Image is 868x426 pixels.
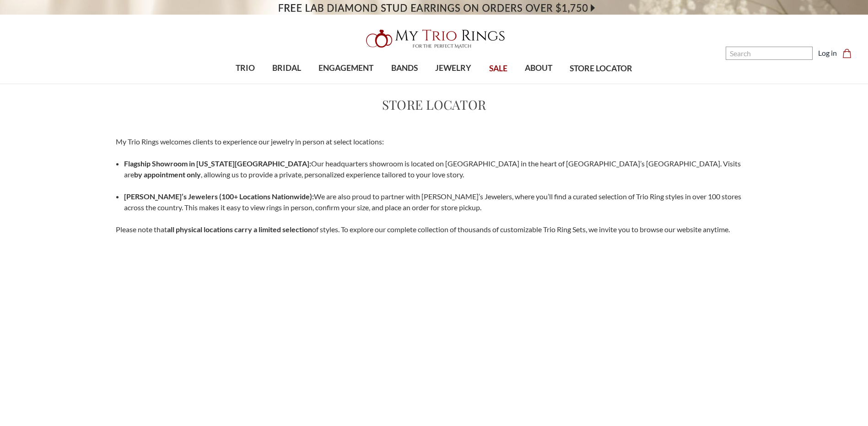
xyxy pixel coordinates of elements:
[318,62,373,74] span: ENGAGEMENT
[516,53,561,83] a: ABOUT
[391,62,418,74] span: BANDS
[116,136,753,147] p: My Trio Rings welcomes clients to experience our jewelry in person at select locations:
[124,192,314,201] strong: [PERSON_NAME]’s Jewelers (100+ Locations Nationwide):
[842,49,852,58] svg: cart.cart_preview
[842,48,857,59] a: Cart with 0 items
[124,159,311,168] strong: Flagship Showroom in [US_STATE][GEOGRAPHIC_DATA]:
[489,63,507,75] span: SALE
[818,48,837,59] a: Log in
[361,24,507,53] img: My Trio Rings
[124,191,753,213] p: We are also proud to partner with [PERSON_NAME]’s Jewelers, where you’ll find a curated selection...
[525,62,552,74] span: ABOUT
[449,83,458,84] button: submenu toggle
[134,170,201,179] strong: by appointment only
[241,83,250,84] button: submenu toggle
[341,83,350,84] button: submenu toggle
[110,95,758,114] h1: Store Locator
[426,53,480,83] a: JEWELRY
[227,53,264,83] a: TRIO
[236,62,255,74] span: TRIO
[116,224,753,235] p: Please note that of styles. To explore our complete collection of thousands of customizable Trio ...
[272,62,301,74] span: BRIDAL
[534,83,543,84] button: submenu toggle
[561,54,641,84] a: STORE LOCATOR
[252,24,616,53] a: My Trio Rings
[310,53,382,83] a: ENGAGEMENT
[383,53,426,83] a: BANDS
[167,225,312,234] strong: all physical locations carry a limited selection
[124,158,753,180] p: Our headquarters showroom is located on [GEOGRAPHIC_DATA] in the heart of [GEOGRAPHIC_DATA]’s [GE...
[480,54,516,84] a: SALE
[264,53,310,83] a: BRIDAL
[400,83,409,84] button: submenu toggle
[435,62,471,74] span: JEWELRY
[726,47,813,60] input: Search
[282,83,291,84] button: submenu toggle
[570,63,632,75] span: STORE LOCATOR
